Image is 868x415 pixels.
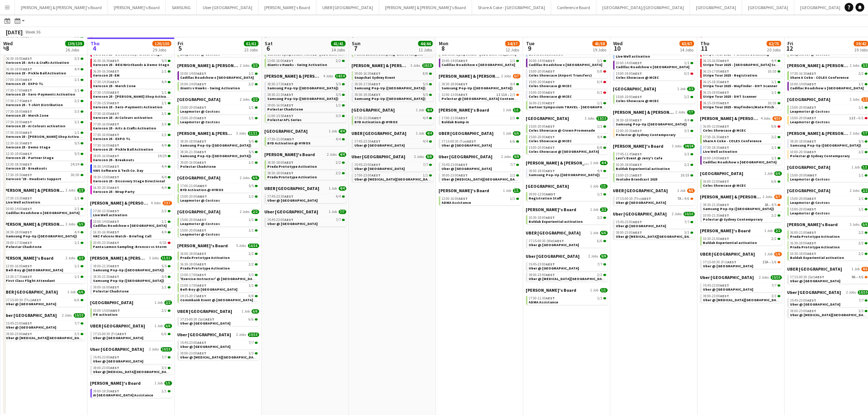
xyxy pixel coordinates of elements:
a: 08:30-18:00AEST4/4Samsung Pop-Up ([GEOGRAPHIC_DATA]) [442,82,519,90]
span: 4/4 [75,67,80,71]
span: 10/10 [768,70,777,73]
span: AEST [546,90,555,95]
span: 06:15-16:00 [703,59,729,63]
a: [PERSON_NAME]'s Board1 Job1/1 [439,107,521,113]
span: 5/5 [423,82,428,86]
span: AEST [546,69,555,74]
span: 5/5 [423,93,428,97]
span: AEST [23,88,32,93]
span: 06:30-16:30 [93,70,120,73]
span: 1/1 [513,108,521,112]
span: 07:30-17:45 [6,99,32,103]
span: AEST [110,90,120,95]
span: James & Arrence's Board [700,116,760,121]
span: 3/3 [252,63,259,68]
span: 09:00-16:00 [268,104,294,107]
span: 06:30-19:00 [6,57,32,61]
span: Xerocon 25 - Arts & Crafts Activation [6,60,69,65]
span: Perth [352,107,395,113]
button: [PERSON_NAME] & [PERSON_NAME]'s Board [379,0,472,15]
span: Xerocon 25 - T-shirt Distribution [6,102,63,107]
span: Cadillac Roadshow x Sydney Airport [442,62,515,67]
a: 07:30-17:45AEST2/2Xerocon 25 - T-shirt Distribution [6,98,83,107]
a: 07:30-17:00AEST1/1Xerocon 25 - Xero-Payments Activation [6,88,83,96]
span: 06:30-16:30 [93,59,120,63]
span: 10:00-14:00 [180,82,207,86]
span: 5/5 [336,93,341,97]
span: 4/4 [426,108,433,112]
span: 6/7 [513,74,521,78]
span: 3/3 [75,110,80,113]
span: Cadillac Roadshow x Sydney Airport [529,62,603,67]
button: SAMSUNG [166,0,197,15]
span: Melbourne [613,86,657,92]
span: 18/18 [422,63,433,68]
span: 2/2 [249,82,254,86]
span: AEST [720,101,729,105]
span: Coles Showcase @ MCEC [616,75,659,80]
span: 07:30-18:00 [6,110,32,113]
a: 15:00-20:00AEST0/4Coles Showcase @ MCEC [529,79,606,88]
span: Melbourne [787,97,831,102]
span: Xerocon 25 - Merch Zone [93,84,136,88]
span: AEST [285,113,294,118]
span: AEST [198,71,207,76]
span: 2/2 [859,72,864,75]
span: 15:00-20:00 [790,106,817,109]
span: 16:00-21:00 [529,101,555,105]
button: [PERSON_NAME]'s Board [108,0,166,15]
span: 0/8 [598,70,603,73]
span: 1I [497,93,501,97]
a: 07:30-15:00AEST1/1Xerocon 25 - [PERSON_NAME] Shop Activation [93,90,171,98]
span: 1/1 [75,89,80,92]
span: 3/3 [75,57,80,61]
a: 10:00-14:00AEST1/1Cadillac Roadshow x [GEOGRAPHIC_DATA] [442,58,519,67]
span: 1/1 [249,72,254,75]
a: 15:00-20:00AEST0/1Coles Showcase @ MCEC [529,90,606,98]
span: 5/5 [162,59,167,63]
a: 17:00-21:00AEST1/1Buldak Bump in [442,116,519,124]
span: 8/8 [423,72,428,75]
span: 10:00-14:00 [180,72,207,75]
span: AEST [807,105,817,110]
span: Xerocon 25 - Merch Zone [6,113,49,118]
span: Giants v Hawks - Swing Activation [180,86,240,90]
span: AEST [110,58,120,63]
span: Xerocon 25 - Xero-Payments Activation [6,92,75,97]
span: 2 Jobs [850,97,860,102]
a: 07:30-16:30AEST2/2Share A Coke - COLES Conference [790,71,868,79]
span: Samsung Pop-Up (SYDNEY) [442,86,513,90]
span: 2/2 [75,99,80,103]
span: AEST [633,71,642,76]
span: 1/1 [162,101,167,105]
span: AEST [285,58,294,63]
span: Snapchat Sydney Event [355,75,396,80]
span: 1/1 [336,104,341,107]
a: 07:30-14:30AEST4/4Xerocon 25 - Merch Zone [93,79,171,88]
span: Xerocon 25 - Pickle Ball Activation [6,71,66,75]
div: [GEOGRAPHIC_DATA]1 Job4/407:30-21:00AWST4/4BYD Activation @ HYROX [352,107,433,131]
span: 13:00-16:00 [268,59,294,63]
span: 3 Jobs [411,63,421,68]
a: 13:00-16:00AEST2/2Giants v Hawks - Swing Activation [268,58,345,67]
div: [PERSON_NAME] & [PERSON_NAME]'s Board2 Jobs7/708:30-18:00AEST4/4Samsung Pop-Up ([GEOGRAPHIC_DATA]... [613,109,695,143]
span: 15:00-19:00 [616,95,642,99]
a: 10:00-14:00AEST1/1Cadillac Roadshow x [GEOGRAPHIC_DATA] [180,71,258,79]
span: AEST [633,61,642,65]
span: 06:30-19:00 [6,67,32,71]
span: Stripe Tour 2025 - Wayfinder - DHT Scanner [703,84,778,88]
span: 07:30-15:30 [93,101,120,105]
div: [PERSON_NAME] & [PERSON_NAME]'s Board4 Jobs14/1408:30-17:30AEST5/5Samsung Pop-Up ([GEOGRAPHIC_DAT... [265,73,346,128]
a: 09:00-16:30AEST8/8Snapchat Sydney Event [355,71,432,79]
span: AEST [633,94,642,99]
a: [PERSON_NAME] & [PERSON_NAME]'s Board3 Jobs18/18 [352,63,433,68]
span: Polestar Chadstone [268,107,303,112]
span: 1/1 [510,59,515,63]
span: 12:00-13:00 [442,93,468,97]
span: Stripe Tour 2025 - Registration [703,73,758,78]
span: Stripe Tour 2025 - Pyrmont Theatre Scanner [703,62,786,67]
span: 1/1 [162,112,167,116]
span: AEST [372,92,381,97]
div: [GEOGRAPHIC_DATA]1 Job2/215:00-19:00AEST2/2Coles Showcase @ MCEC [613,86,695,109]
span: AWST [372,116,382,120]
